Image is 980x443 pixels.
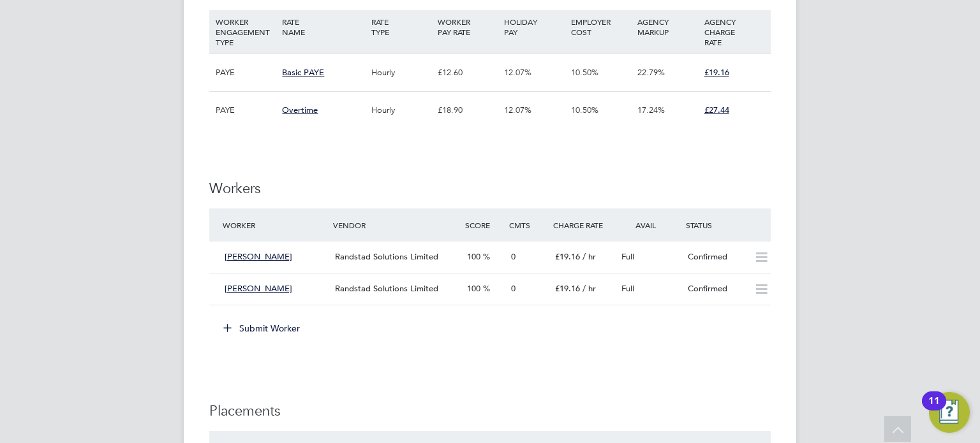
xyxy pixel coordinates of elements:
[434,54,501,91] div: £12.60
[637,67,665,78] span: 22.79%
[434,92,501,129] div: £18.90
[704,67,729,78] span: £19.16
[634,10,701,43] div: AGENCY MARKUP
[683,214,771,236] div: Status
[506,214,550,236] div: Cmts
[571,67,598,78] span: 10.50%
[929,392,970,433] button: Open Resource Center, 11 new notifications
[214,318,310,338] button: Submit Worker
[212,54,279,91] div: PAYE
[621,251,634,262] span: Full
[335,283,438,294] span: Randstad Solutions Limited
[467,251,480,262] span: 100
[555,283,580,294] span: £19.16
[616,214,683,236] div: Avail
[583,251,596,262] span: / hr
[511,283,516,294] span: 0
[511,251,516,262] span: 0
[637,105,665,115] span: 17.24%
[282,105,318,115] span: Overtime
[550,214,616,236] div: Charge Rate
[571,105,598,115] span: 10.50%
[928,401,940,418] div: 11
[683,279,749,300] div: Confirmed
[504,105,531,115] span: 12.07%
[683,247,749,268] div: Confirmed
[462,214,506,236] div: Score
[501,10,567,43] div: HOLIDAY PAY
[212,10,279,54] div: WORKER ENGAGEMENT TYPE
[621,283,634,294] span: Full
[279,10,367,43] div: RATE NAME
[209,402,771,421] h3: Placements
[434,10,501,43] div: WORKER PAY RATE
[504,67,531,78] span: 12.07%
[368,54,434,91] div: Hourly
[209,180,771,198] h3: Workers
[219,214,330,236] div: Worker
[335,251,438,262] span: Randstad Solutions Limited
[704,105,729,115] span: £27.44
[583,283,596,294] span: / hr
[568,10,634,43] div: EMPLOYER COST
[225,283,292,294] span: [PERSON_NAME]
[225,251,292,262] span: [PERSON_NAME]
[555,251,580,262] span: £19.16
[368,10,434,43] div: RATE TYPE
[212,92,279,129] div: PAYE
[467,283,480,294] span: 100
[701,10,768,54] div: AGENCY CHARGE RATE
[368,92,434,129] div: Hourly
[330,214,462,236] div: Vendor
[282,67,324,78] span: Basic PAYE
